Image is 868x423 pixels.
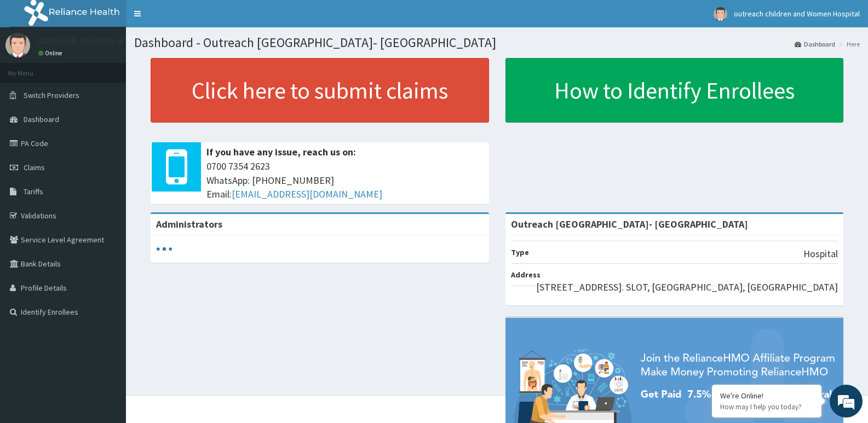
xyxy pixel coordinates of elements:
a: Click here to submit claims [151,58,489,123]
span: Tariffs [24,187,43,196]
a: [EMAIL_ADDRESS][DOMAIN_NAME] [232,188,382,200]
span: outreach children and Women Hospital [734,9,860,19]
b: If you have any issue, reach us on: [206,146,356,158]
div: We're Online! [720,391,813,401]
li: Here [836,39,860,49]
b: Address [511,270,541,280]
span: Dashboard [24,114,59,124]
p: [STREET_ADDRESS]. SLOT, [GEOGRAPHIC_DATA], [GEOGRAPHIC_DATA] [536,280,838,294]
img: User Image [5,33,30,57]
a: How to Identify Enrollees [505,58,844,123]
b: Administrators [156,218,222,230]
p: outreach children and Women Hospital [38,36,205,45]
h1: Dashboard - Outreach [GEOGRAPHIC_DATA]- [GEOGRAPHIC_DATA] [134,36,860,50]
b: Type [511,247,529,257]
svg: audio-loading [156,241,173,257]
a: Online [38,49,65,57]
p: Hospital [803,247,838,261]
span: 0700 7354 2623 WhatsApp: [PHONE_NUMBER] Email: [206,159,484,201]
a: Dashboard [795,39,835,49]
span: Claims [24,163,45,172]
strong: Outreach [GEOGRAPHIC_DATA]- [GEOGRAPHIC_DATA] [511,218,748,230]
span: Switch Providers [24,90,79,100]
img: User Image [714,7,727,21]
p: How may I help you today? [720,402,813,412]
